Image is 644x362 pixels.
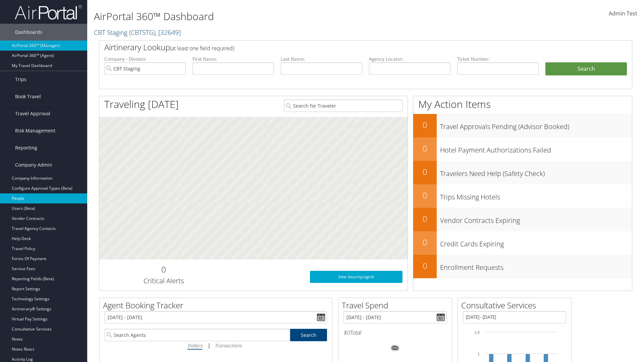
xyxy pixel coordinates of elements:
h2: Agent Booking Tracker [103,300,332,311]
h3: Travel Approvals Pending (Advisor Booked) [440,119,632,131]
h1: AirPortal 360™ Dashboard [94,9,456,23]
span: $0 [343,329,350,336]
label: First Name: [193,56,274,62]
a: 0Enrollment Requests [413,255,632,278]
tspan: 0% [392,346,398,350]
a: 0Trips Missing Hotels [413,184,632,208]
h3: Hotel Payment Authorizations Failed [440,142,632,155]
h2: Travel Spend [342,300,452,311]
h3: Vendor Contracts Expiring [440,213,632,225]
i: Transactions [215,342,241,349]
h2: 0 [413,213,437,225]
input: Search for Traveler [284,100,402,112]
label: Company - Division: [104,56,186,62]
span: (at least one field required) [170,45,234,52]
h2: 0 [413,260,437,271]
h2: 0 [413,237,437,248]
h1: My Action Items [413,97,632,111]
h2: Airtinerary Lookup [104,42,583,53]
div: | [105,341,327,350]
span: ( CBTSTG ) [129,28,155,37]
h6: Total [343,329,447,336]
label: Agency Locator: [369,56,450,62]
a: Search [290,329,327,341]
label: Ticket Number: [457,56,539,62]
span: Reporting [15,139,37,156]
h3: Trips Missing Hotels [440,189,632,202]
h1: Traveling [DATE] [104,97,179,111]
h3: Enrollment Requests [440,259,632,272]
span: Admin Test [609,10,637,17]
span: Trips [15,71,26,88]
span: Risk Management [15,122,55,139]
h2: 0 [413,166,437,178]
i: Dollars [187,342,202,349]
span: Travel Approval [15,105,50,122]
span: Dashboards [15,24,42,41]
h2: 0 [413,143,437,154]
h2: Consultative Services [461,300,571,311]
label: Last Name: [281,56,362,62]
a: View SecurityLogic® [310,271,402,283]
a: 0Travelers Need Help (Safety Check) [413,161,632,184]
tspan: 1.5 [475,330,480,335]
span: Book Travel [15,88,41,105]
button: Search [545,62,627,76]
h2: 0 [104,264,223,275]
input: Search Agents [105,329,290,341]
img: airportal-logo.png [15,4,82,20]
a: 0Vendor Contracts Expiring [413,208,632,231]
a: 0Hotel Payment Authorizations Failed [413,137,632,161]
a: 0Travel Approvals Pending (Advisor Booked) [413,114,632,137]
h3: Credit Cards Expiring [440,236,632,249]
h2: 0 [413,119,437,131]
tspan: 1 [478,352,480,356]
a: 0Credit Cards Expiring [413,231,632,255]
a: Admin Test [609,3,637,24]
a: CBT Staging [94,28,181,37]
h3: Travelers Need Help (Safety Check) [440,166,632,178]
h3: Critical Alerts [104,276,223,286]
span: , [ 32649 ] [155,28,181,37]
span: Company Admin [15,157,52,173]
h2: 0 [413,190,437,201]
